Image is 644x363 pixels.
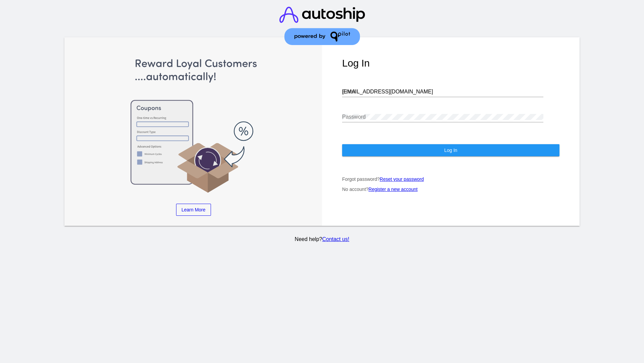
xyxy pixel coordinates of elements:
[176,204,211,216] a: Learn More
[342,57,559,69] h1: Log In
[63,236,581,242] p: Need help?
[342,89,543,95] input: Email
[342,187,559,192] p: No account?
[342,176,559,182] p: Forgot password?
[322,236,349,242] a: Contact us!
[342,144,559,156] button: Log In
[369,187,418,192] a: Register a new account
[181,207,206,212] span: Learn More
[380,176,424,182] a: Reset your password
[85,57,302,194] img: Apply Coupons Automatically to Scheduled Orders with QPilot
[444,148,457,153] span: Log In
